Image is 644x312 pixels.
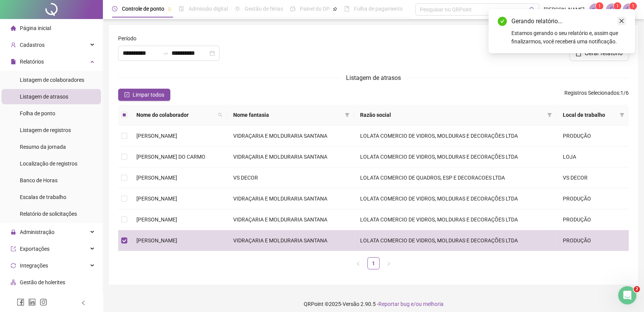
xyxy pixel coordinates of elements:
[11,42,16,48] span: user-add
[122,6,164,12] span: Controle de ponto
[20,211,77,217] span: Relatório de solicitações
[118,34,136,43] span: Período
[300,6,330,12] span: Painel do DP
[20,59,44,65] span: Relatórios
[81,300,86,306] span: left
[11,25,16,31] span: home
[609,6,615,13] span: bell
[556,209,629,230] td: PRODUÇÃO
[623,4,634,15] img: 23158
[617,17,626,25] a: Close
[136,196,177,202] span: [PERSON_NAME]
[189,6,228,12] span: Admissão digital
[235,6,240,11] span: sun
[20,144,66,150] span: Resumo da jornada
[346,74,401,81] span: Listagem de atrasos
[360,111,545,119] span: Razão social
[162,50,168,56] span: to
[20,42,45,48] span: Cadastros
[20,246,50,252] span: Exportações
[564,89,629,101] span: : 1 / 6
[356,261,360,266] span: left
[179,6,184,11] span: file-done
[592,6,599,13] span: notification
[167,7,172,11] span: pushpin
[343,109,351,121] span: filter
[20,25,51,31] span: Página inicial
[227,167,354,188] td: VS DECOR
[620,113,624,117] span: filter
[354,146,557,167] td: LOLATA COMERCIO DE VIDROS, MOLDURAS E DECORAÇÕES LTDA
[333,7,337,11] span: pushpin
[20,161,77,167] span: Localização de registros
[616,3,619,9] span: 1
[556,126,629,146] td: PRODUÇÃO
[136,237,177,244] span: [PERSON_NAME]
[136,175,177,181] span: [PERSON_NAME]
[634,286,640,292] span: 2
[245,6,283,12] span: Gestão de férias
[511,17,626,26] div: Gerando relatório...
[112,6,117,11] span: clock-circle
[354,167,557,188] td: LOLATA COMERCIO DE QUADROS, ESP E DECORACOES LTDA
[20,94,68,100] span: Listagem de atrasos
[556,188,629,209] td: PRODUÇÃO
[556,167,629,188] td: VS DECOR
[216,109,224,121] span: search
[218,113,223,117] span: search
[136,133,177,139] span: [PERSON_NAME]
[20,263,48,269] span: Integrações
[20,110,55,116] span: Folha de ponto
[544,5,585,14] span: [PERSON_NAME]
[290,6,295,11] span: dashboard
[368,258,379,269] a: 1
[564,90,619,96] span: Registros Selecionados
[28,298,36,306] span: linkedin
[511,29,626,46] div: Estamos gerando o seu relatório e, assim que finalizarmos, você receberá uma notificação.
[596,2,603,10] sup: 1
[227,146,354,167] td: VIDRAÇARIA E MOLDURARIA SANTANA
[345,113,349,117] span: filter
[354,6,403,12] span: Folha de pagamento
[386,261,391,266] span: right
[354,230,557,251] td: LOLATA COMERCIO DE VIDROS, MOLDURAS E DECORAÇÕES LTDA
[20,194,66,200] span: Escalas de trabalho
[233,111,342,119] span: Nome fantasia
[20,229,54,235] span: Administração
[227,209,354,230] td: VIDRAÇARIA E MOLDURARIA SANTANA
[344,6,349,11] span: book
[632,3,634,9] span: 1
[136,216,177,223] span: [PERSON_NAME]
[227,126,354,146] td: VIDRAÇARIA E MOLDURARIA SANTANA
[227,188,354,209] td: VIDRAÇARIA E MOLDURARIA SANTANA
[547,113,552,117] span: filter
[562,111,617,119] span: Local de trabalho
[614,2,621,10] sup: 1
[618,109,626,121] span: filter
[11,246,16,252] span: export
[352,257,364,269] button: left
[556,230,629,251] td: PRODUÇÃO
[20,127,71,133] span: Listagem de registros
[498,17,507,26] span: check-circle
[11,229,16,235] span: lock
[354,188,557,209] td: LOLATA COMERCIO DE VIDROS, MOLDURAS E DECORAÇÕES LTDA
[629,2,637,10] sup: Atualize o seu contato no menu Meus Dados
[11,263,16,268] span: sync
[619,18,624,24] span: close
[227,230,354,251] td: VIDRAÇARIA E MOLDURARIA SANTANA
[383,257,395,269] button: right
[598,3,601,9] span: 1
[11,59,16,64] span: file
[20,279,65,285] span: Gestão de holerites
[352,257,364,269] li: Página anterior
[618,286,636,304] iframe: Intercom live chat
[546,109,553,121] span: filter
[354,209,557,230] td: LOLATA COMERCIO DE VIDROS, MOLDURAS E DECORAÇÕES LTDA
[383,257,395,269] li: Próxima página
[162,50,168,56] span: swap-right
[40,298,47,306] span: instagram
[20,77,84,83] span: Listagem de colaboradores
[20,177,58,183] span: Banco de Horas
[17,298,24,306] span: facebook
